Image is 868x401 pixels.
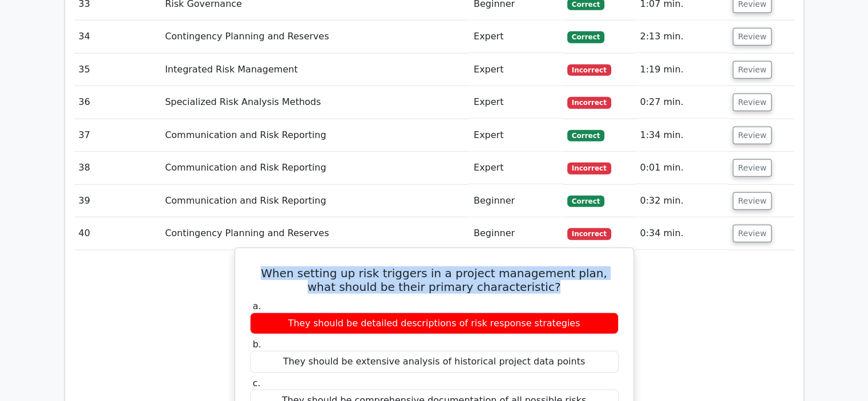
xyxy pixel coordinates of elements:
td: Contingency Planning and Reserves [160,21,469,53]
td: 40 [74,217,161,250]
h5: When setting up risk triggers in a project management plan, what should be their primary characte... [249,266,620,294]
button: Review [733,159,772,177]
td: 37 [74,119,161,152]
button: Review [733,127,772,144]
button: Review [733,94,772,111]
td: 2:13 min. [635,21,728,53]
td: Beginner [469,185,563,217]
span: a. [253,301,261,311]
td: Communication and Risk Reporting [160,119,469,152]
td: Communication and Risk Reporting [160,185,469,217]
td: 0:32 min. [635,185,728,217]
span: Correct [567,31,604,43]
span: Correct [567,196,604,207]
span: Incorrect [567,228,611,240]
button: Review [733,225,772,242]
span: Incorrect [567,64,611,76]
span: b. [253,339,261,350]
td: Communication and Risk Reporting [160,152,469,184]
td: Integrated Risk Management [160,54,469,86]
td: 0:27 min. [635,86,728,119]
button: Review [733,192,772,210]
td: Expert [469,119,563,152]
td: 1:34 min. [635,119,728,152]
button: Review [733,61,772,79]
td: Specialized Risk Analysis Methods [160,86,469,119]
td: 38 [74,152,161,184]
td: 0:34 min. [635,217,728,250]
td: 35 [74,54,161,86]
td: Expert [469,86,563,119]
td: Expert [469,54,563,86]
td: Expert [469,21,563,53]
td: 36 [74,86,161,119]
span: Incorrect [567,97,611,108]
div: They should be extensive analysis of historical project data points [250,351,619,373]
span: c. [253,378,261,388]
td: Expert [469,152,563,184]
div: They should be detailed descriptions of risk response strategies [250,313,619,335]
td: 39 [74,185,161,217]
button: Review [733,28,772,46]
span: Incorrect [567,163,611,174]
td: 0:01 min. [635,152,728,184]
td: 34 [74,21,161,53]
span: Correct [567,130,604,141]
td: 1:19 min. [635,54,728,86]
td: Contingency Planning and Reserves [160,217,469,250]
td: Beginner [469,217,563,250]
